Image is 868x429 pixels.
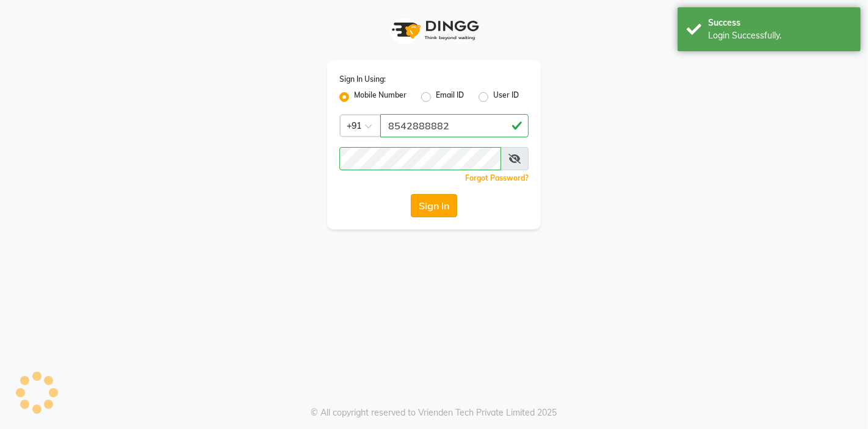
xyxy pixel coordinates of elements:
button: Sign In [411,194,457,217]
label: User ID [493,90,519,104]
div: Login Successfully. [708,29,852,42]
a: Forgot Password? [465,173,529,182]
div: Success [708,16,852,29]
label: Email ID [436,90,464,104]
input: Username [339,147,501,170]
input: Username [380,114,529,137]
img: logo1.svg [385,12,483,48]
label: Mobile Number [354,90,407,104]
label: Sign In Using: [339,74,386,85]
